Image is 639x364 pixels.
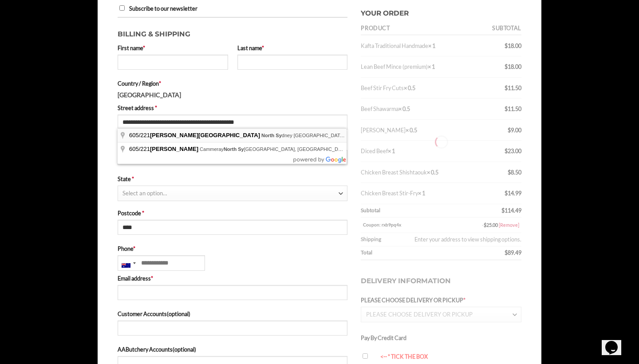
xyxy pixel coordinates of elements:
label: AAButchery Accounts [118,345,347,354]
span: [PERSON_NAME][GEOGRAPHIC_DATA] [150,132,260,138]
label: PLEASE CHOOSE DELIVERY OR PICKUP [361,296,521,305]
bdi: 23.00 [505,147,521,154]
span: Subscribe to our newsletter [129,5,197,12]
bdi: 114.49 [501,207,521,214]
bdi: 9.00 [508,127,521,134]
bdi: 14.99 [505,190,521,197]
span: PLEASE CHOOSE DELIVERY OR PICKUP [366,311,473,318]
span: [PERSON_NAME] [150,146,198,152]
abbr: required [159,80,161,87]
span: Cammeray [GEOGRAPHIC_DATA], [GEOGRAPHIC_DATA], [GEOGRAPHIC_DATA] [200,146,402,152]
abbr: required [155,104,157,111]
iframe: chat widget [602,328,630,355]
h3: Delivery Information [361,267,521,296]
label: Street address [118,103,347,112]
abbr: required [142,210,144,217]
abbr: required [463,297,465,304]
label: State [118,174,347,183]
span: 605/221 [129,132,261,138]
label: Phone [118,244,347,253]
h3: Billing & Shipping [118,24,347,40]
bdi: 11.50 [505,84,521,91]
abbr: required [143,44,145,51]
label: Postcode [118,209,347,218]
bdi: 18.00 [505,63,521,70]
bdi: 11.50 [505,105,521,112]
label: Customer Accounts [118,309,347,318]
bdi: 89.49 [505,249,521,256]
span: North Sy [261,133,282,138]
abbr: required [132,175,134,182]
h3: Your order [361,4,521,19]
span: Select an option… [122,190,167,197]
span: North Sy [224,146,244,152]
bdi: 8.50 [508,169,521,176]
strong: [GEOGRAPHIC_DATA] [118,91,181,99]
input: Subscribe to our newsletter [119,5,125,11]
span: State [118,186,347,201]
bdi: 18.00 [505,42,521,49]
span: dney [GEOGRAPHIC_DATA], [GEOGRAPHIC_DATA] [261,133,398,138]
abbr: required [262,44,264,51]
label: Last name [237,44,348,52]
label: Email address [118,274,347,283]
span: 605/221 [129,146,200,152]
div: Australia: +61 [118,256,138,270]
abbr: required [151,275,153,282]
span: (optional) [167,310,190,317]
span: (optional) [173,346,196,353]
abbr: required [133,245,135,252]
label: Country / Region [118,79,347,88]
label: First name [118,44,228,52]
